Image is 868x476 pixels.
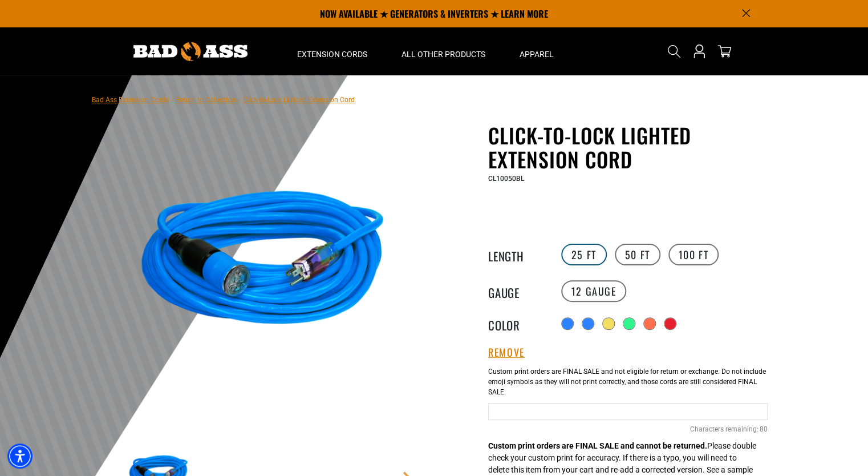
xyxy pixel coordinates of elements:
span: Characters remaining: [690,425,759,433]
span: › [171,96,173,104]
span: Extension Cords [297,49,367,59]
span: CL10050BL [488,175,524,183]
span: Apparel [520,49,554,59]
label: 100 FT [668,244,719,265]
span: All Other Products [401,49,485,59]
a: Bad Ass Extension Cords [92,96,169,104]
label: 50 FT [615,244,660,265]
summary: Apparel [502,27,571,75]
label: 25 FT [561,244,607,265]
span: 80 [760,424,768,434]
a: Open this option [690,27,708,75]
summary: Search [665,42,683,60]
button: Remove [488,346,525,359]
input: Blue Cables [488,403,768,420]
legend: Gauge [488,284,545,298]
h1: Click-to-Lock Lighted Extension Cord [488,123,768,171]
a: cart [715,45,733,58]
span: › [238,96,241,104]
nav: breadcrumbs [92,92,355,106]
summary: All Other Products [384,27,502,75]
div: Accessibility Menu [7,443,33,469]
legend: Length [488,247,545,262]
legend: Color [488,316,545,331]
span: Click-to-Lock Lighted Extension Cord [243,96,355,104]
img: Bad Ass Extension Cords [133,42,248,61]
img: blue [125,126,400,401]
a: Return to Collection [176,96,236,104]
summary: Extension Cords [280,27,384,75]
label: 12 Gauge [561,280,627,302]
